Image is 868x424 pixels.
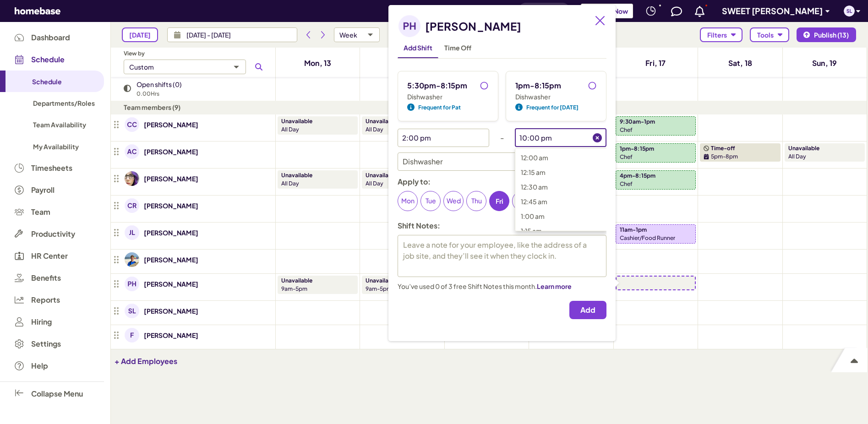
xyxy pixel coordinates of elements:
[136,90,182,98] p: 0.00 Hrs
[403,156,556,167] p: Dishwasher
[399,15,420,37] img: avatar
[521,168,546,176] span: 12:15 am
[15,7,60,15] svg: Homebase Logo
[407,81,480,90] p: 5:30pm-8:15pm
[788,144,819,152] p: Unavailable
[115,357,177,366] button: + Add Employees
[620,145,654,153] p: 1pm-8:15pm
[124,116,140,133] a: avatar
[366,125,435,134] p: all day
[707,31,727,39] span: Filters
[521,197,547,206] span: 12:45 am
[181,27,297,42] input: Choose a date
[620,126,633,134] p: Chef
[31,230,75,238] span: Productivity
[124,197,140,214] a: avatar
[592,12,608,29] button: Close
[723,56,758,71] a: Sat, 18
[398,220,440,231] p: Shift Notes:
[444,196,463,206] p: Wed
[304,58,331,69] h4: Mon, 13
[722,5,823,16] span: SWEET [PERSON_NAME]
[144,146,198,157] p: [PERSON_NAME]
[366,277,397,285] p: Unavailable
[398,129,475,147] input: --:-- --
[115,356,177,366] span: + Add Employees
[750,27,789,42] button: Tools
[444,43,471,52] span: Time Off
[31,389,83,398] span: Collapse Menu
[124,276,140,292] a: avatar
[620,234,675,242] p: Cashier/Food Runner
[31,186,55,194] span: Payroll
[700,27,742,42] button: Filters
[398,176,606,187] p: Apply to:
[316,27,330,42] button: Next period
[125,117,139,132] img: avatar
[144,173,198,184] a: [PERSON_NAME]
[366,117,397,125] p: Unavailable
[490,196,509,207] p: Fri
[144,254,198,265] a: [PERSON_NAME]
[33,99,95,107] span: Departments/Roles
[407,92,480,102] p: Dishwasher
[418,103,461,112] span: Frequent for Pat
[807,56,842,71] a: Sun, 19
[122,27,158,42] button: [DATE]
[124,224,140,241] a: avatar
[31,274,61,282] span: Benefits
[125,144,139,159] img: avatar
[398,196,417,206] p: Mon
[620,153,633,161] p: Chef
[144,119,198,130] a: [PERSON_NAME]
[31,296,60,304] span: Reports
[521,183,548,191] span: 12:30 am
[425,18,521,34] h2: [PERSON_NAME]
[384,56,420,71] a: Tue, 14
[515,81,588,90] p: 1pm-8:15pm
[728,58,752,69] h4: Sat, 18
[32,77,62,86] span: Schedule
[515,92,588,102] p: Dishwasher
[33,120,86,129] span: Team Availability
[124,102,274,113] p: Team members (9)
[125,328,139,342] img: avatar
[31,252,68,260] span: HR Center
[537,282,572,290] span: Learn more
[521,153,548,162] span: 12:00 am
[125,277,139,291] img: avatar
[31,208,50,216] span: Team
[537,282,572,291] button: Learn more
[711,144,735,152] p: Time-off
[281,285,350,293] p: 9am-5pm
[645,5,656,16] img: svg+xml;base64,PHN2ZyB4bWxucz0iaHR0cDovL3d3dy53My5vcmcvMjAwMC9zdmciIHdpZHRoPSIyNCIgaGVpZ2h0PSIyNC...
[144,305,198,316] a: [PERSON_NAME]
[580,305,595,315] span: Add
[526,103,579,112] span: Frequent for [DATE]
[620,180,633,188] p: Chef
[398,281,537,292] p: You’ve used 0 of 3 free Shift Notes this month.
[125,304,139,318] img: avatar
[144,278,198,289] a: [PERSON_NAME]
[404,43,432,52] span: Add Shift
[124,143,140,160] a: avatar
[339,31,357,39] div: Week
[757,31,774,39] span: Tools
[281,277,312,285] p: Unavailable
[281,125,350,134] p: all day
[366,179,435,188] p: all day
[366,171,397,179] p: Unavailable
[281,171,312,179] p: Unavailable
[33,142,79,151] span: My Availability
[281,179,350,188] p: all day
[711,152,738,161] p: 5pm-8pm
[521,212,545,220] span: 1:00 am
[521,227,542,235] span: 1:15 am
[144,227,198,238] a: [PERSON_NAME]
[421,196,440,206] p: Tue
[144,330,198,341] p: [PERSON_NAME]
